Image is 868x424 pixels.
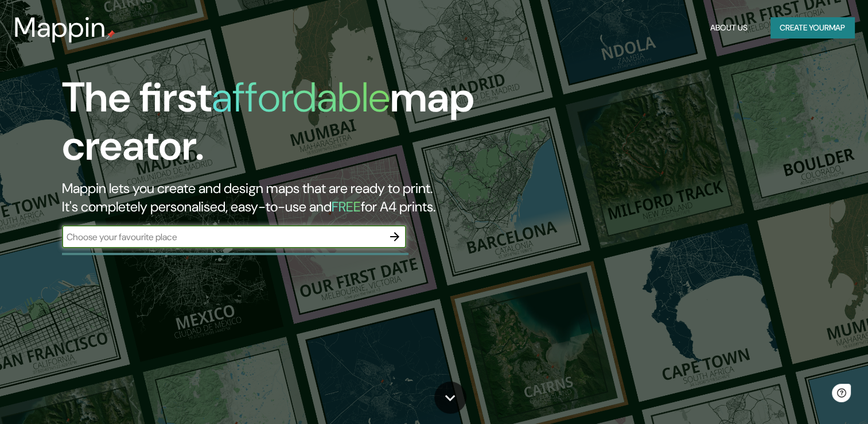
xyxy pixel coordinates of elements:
[706,17,752,38] button: About Us
[62,74,496,179] h1: The first map creator.
[14,11,106,44] h3: Mappin
[212,71,390,124] h1: affordable
[106,30,115,39] img: mappin-pin
[766,379,855,411] iframe: Help widget launcher
[62,179,496,216] h2: Mappin lets you create and design maps that are ready to print. It's completely personalised, eas...
[62,230,383,244] input: Choose your favourite place
[332,198,361,215] h5: FREE
[770,17,854,38] button: Create yourmap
